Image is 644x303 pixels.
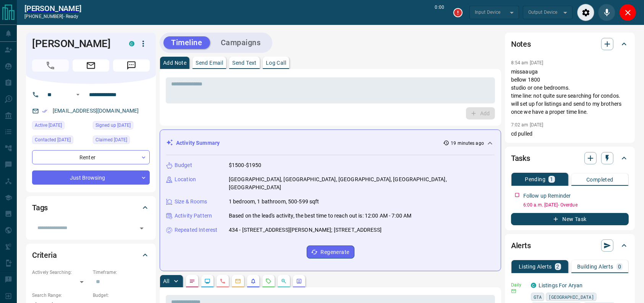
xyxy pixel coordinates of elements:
div: Renter [32,150,150,164]
p: Send Email [196,60,223,66]
p: Search Range: [32,292,89,299]
svg: Agent Actions [296,278,302,284]
p: 1 [550,177,553,182]
div: condos.ca [531,283,536,288]
p: Activity Summary [176,139,220,147]
p: Follow up Reminder [523,192,571,200]
svg: Lead Browsing Activity [204,278,210,284]
p: 0 [618,264,621,269]
button: Regenerate [307,246,354,259]
p: 8:54 am [DATE] [511,60,544,66]
p: Activity Pattern [175,212,212,220]
p: Send Text [232,60,257,66]
a: [PERSON_NAME] [24,4,81,13]
div: Tags [32,198,150,217]
svg: Notes [189,278,195,284]
p: Based on the lead's activity, the best time to reach out is: 12:00 AM - 7:00 AM [229,212,411,220]
span: Claimed [DATE] [95,136,127,144]
p: Budget: [93,292,150,299]
p: 19 minutes ago [451,140,484,147]
p: 434 - [STREET_ADDRESS][PERSON_NAME]; [STREET_ADDRESS] [229,226,382,234]
span: Call [32,59,69,72]
h2: Tags [32,201,48,214]
p: Pending [525,177,545,182]
p: All [163,278,169,284]
span: GTA [534,293,542,301]
button: Timeline [163,36,210,49]
p: Actively Searching: [32,269,89,276]
p: 1 bedroom, 1 bathroom, 500-599 sqft [229,198,319,206]
p: missaauga bellow 1800 studio or one bedrooms. time line: not quite sure searching for condos. wil... [511,68,629,116]
svg: Listing Alerts [250,278,256,284]
p: Repeated Interest [175,226,217,234]
div: Notes [511,35,629,53]
div: Tasks [511,149,629,167]
div: Fri Jul 25 2025 [32,136,89,146]
div: Activity Summary19 minutes ago [166,136,495,150]
div: Close [619,4,636,21]
p: Timeframe: [93,269,150,276]
a: [EMAIL_ADDRESS][DOMAIN_NAME] [53,108,139,114]
svg: Opportunities [281,278,287,284]
p: Building Alerts [577,264,613,269]
p: [PHONE_NUMBER] - [24,13,81,20]
svg: Calls [220,278,226,284]
p: [GEOGRAPHIC_DATA], [GEOGRAPHIC_DATA], [GEOGRAPHIC_DATA], [GEOGRAPHIC_DATA], [GEOGRAPHIC_DATA] [229,175,495,192]
p: 7:02 am [DATE] [511,122,544,128]
p: Location [175,175,196,183]
span: Email [73,59,109,72]
span: ready [66,14,79,19]
h2: Tasks [511,152,530,164]
h2: Notes [511,38,531,50]
div: Fri Jul 25 2025 [93,136,150,146]
span: [GEOGRAPHIC_DATA] [549,293,594,301]
p: Add Note [163,60,186,66]
button: New Task [511,213,629,225]
span: Contacted [DATE] [35,136,71,144]
p: Budget [175,161,192,169]
svg: Emails [235,278,241,284]
button: Campaigns [213,36,269,49]
p: Daily [511,282,526,288]
div: Mute [598,4,615,21]
div: Just Browsing [32,170,150,185]
span: Signed up [DATE] [95,121,131,129]
h1: [PERSON_NAME] [32,38,118,50]
span: Active [DATE] [35,121,62,129]
h2: Criteria [32,249,57,261]
p: $1500-$1950 [229,161,261,169]
p: Log Call [266,60,286,66]
div: Alerts [511,236,629,255]
p: Completed [586,177,613,182]
p: Listing Alerts [519,264,552,269]
span: Message [113,59,150,72]
div: condos.ca [129,41,134,46]
button: Open [73,90,83,99]
svg: Email Verified [42,108,47,114]
p: Size & Rooms [175,198,207,206]
a: Listings For Aryan [539,282,583,288]
svg: Requests [265,278,272,284]
p: 6:00 a.m. [DATE] - Overdue [523,201,629,208]
button: Open [136,223,147,234]
h2: Alerts [511,239,531,252]
p: cd pulled [511,130,629,138]
p: 2 [557,264,560,269]
div: Sun Jul 27 2025 [32,121,89,132]
svg: Email [511,288,516,294]
div: Fri Jul 25 2025 [93,121,150,132]
div: Audio Settings [577,4,594,21]
div: Criteria [32,246,150,264]
p: 0:00 [435,4,444,21]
